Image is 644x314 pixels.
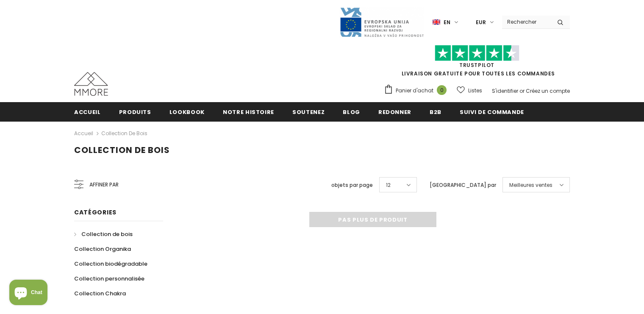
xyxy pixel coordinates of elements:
span: en [444,18,450,27]
label: objets par page [331,181,373,189]
inbox-online-store-chat: Shopify online store chat [7,280,50,307]
img: Javni Razpis [339,7,424,38]
span: Collection de bois [81,230,133,238]
a: Collection Organika [74,242,131,256]
a: Collection personnalisée [74,271,144,286]
span: Listes [468,86,482,95]
img: Cas MMORE [74,72,108,96]
a: TrustPilot [459,61,494,69]
a: Panier d'achat 0 [384,84,451,97]
span: Suivi de commande [460,108,524,116]
span: Produits [119,108,151,116]
img: Faites confiance aux étoiles pilotes [435,45,519,61]
span: Affiner par [89,180,119,189]
span: 0 [437,85,447,95]
span: Panier d'achat [396,86,433,95]
a: Collection Chakra [74,286,126,301]
a: Blog [343,102,360,121]
a: Collection de bois [101,130,147,137]
span: Collection Chakra [74,289,126,297]
a: Collection biodégradable [74,256,147,271]
span: Lookbook [169,108,205,116]
span: Accueil [74,108,101,116]
a: B2B [430,102,441,121]
span: Catégories [74,208,117,217]
input: Search Site [502,16,551,28]
a: S'identifier [492,87,518,94]
a: Lookbook [169,102,205,121]
span: or [519,87,525,94]
a: Redonner [378,102,411,121]
a: Notre histoire [223,102,274,121]
a: soutenez [292,102,325,121]
a: Produits [119,102,151,121]
a: Javni Razpis [339,18,424,25]
a: Collection de bois [74,227,133,242]
a: Créez un compte [526,87,570,94]
span: Collection Organika [74,245,131,253]
a: Listes [457,83,482,98]
label: [GEOGRAPHIC_DATA] par [430,181,496,189]
a: Suivi de commande [460,102,524,121]
img: i-lang-1.png [433,19,440,26]
span: Redonner [378,108,411,116]
span: B2B [430,108,441,116]
a: Accueil [74,102,101,121]
span: 12 [386,181,391,189]
span: LIVRAISON GRATUITE POUR TOUTES LES COMMANDES [384,49,570,77]
span: Collection personnalisée [74,275,144,283]
span: Collection biodégradable [74,260,147,268]
span: EUR [476,18,486,27]
span: soutenez [292,108,325,116]
span: Meilleures ventes [509,181,552,189]
a: Accueil [74,128,93,139]
span: Blog [343,108,360,116]
span: Collection de bois [74,144,170,156]
span: Notre histoire [223,108,274,116]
